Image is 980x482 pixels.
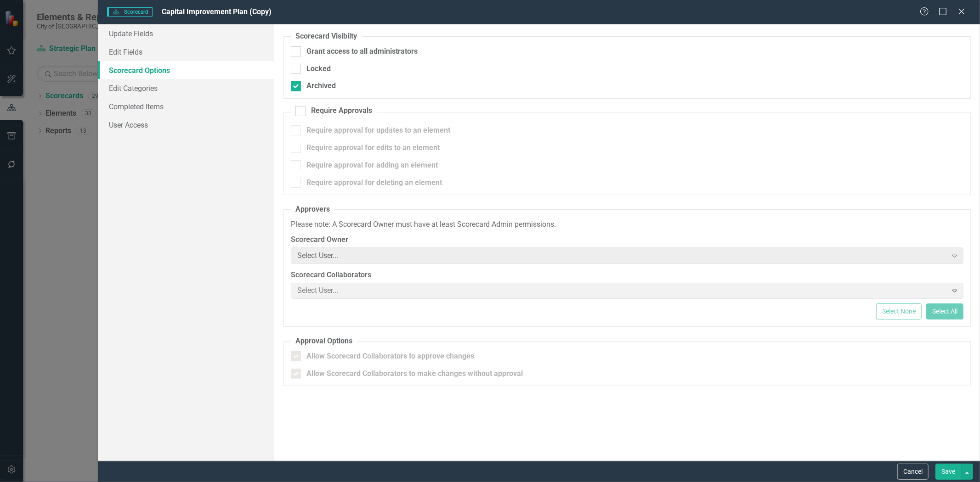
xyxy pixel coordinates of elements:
[291,270,963,280] label: Scorecard Collaborators
[291,336,357,347] legend: Approval Options
[98,24,274,43] a: Update Fields
[935,464,961,480] button: Save
[306,160,438,171] div: Require approval for adding an element
[306,143,440,153] div: Require approval for edits to an element
[306,125,450,136] div: Require approval for updates to an element
[98,43,274,61] a: Edit Fields
[306,81,336,91] div: Archived
[162,7,272,16] span: Capital Improvement Plan (Copy)
[306,369,523,379] div: Allow Scorecard Collaborators to make changes without approval
[98,116,274,134] a: User Access
[876,303,922,319] button: Select None
[306,64,331,74] div: Locked
[306,178,442,188] div: Require approval for deleting an element
[107,7,152,17] span: Scorecard
[98,97,274,116] a: Completed Items
[98,61,274,79] a: Scorecard Options
[306,46,418,57] div: Grant access to all administrators
[897,464,929,480] button: Cancel
[311,106,372,116] div: Require Approvals
[297,251,947,261] div: Select User...
[291,219,963,230] p: Please note: A Scorecard Owner must have at least Scorecard Admin permissions.
[98,79,274,97] a: Edit Categories
[926,303,963,319] button: Select All
[291,204,334,215] legend: Approvers
[291,235,963,245] label: Scorecard Owner
[306,351,474,362] div: Allow Scorecard Collaborators to approve changes
[291,31,362,42] legend: Scorecard Visibilty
